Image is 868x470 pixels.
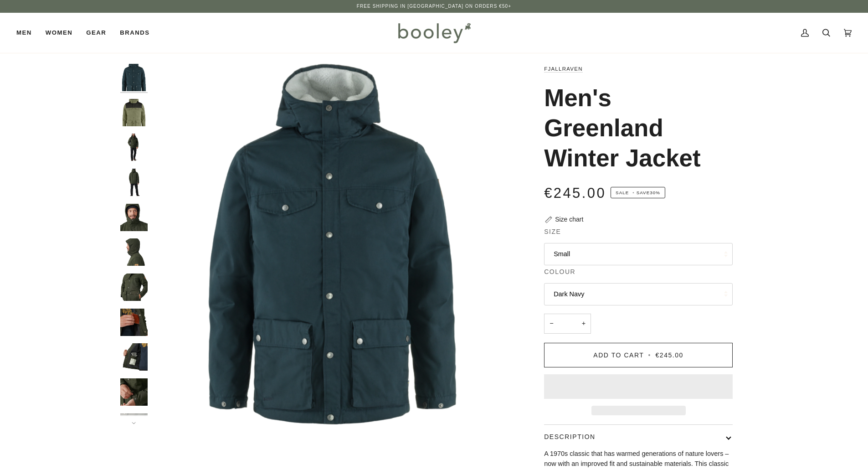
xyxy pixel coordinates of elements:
[544,66,583,72] a: Fjallraven
[16,13,39,53] a: Men
[544,314,591,334] input: Quantity
[79,13,113,53] a: Gear
[544,243,733,265] button: Small
[120,64,148,91] img: Men's Greenland Winter Jacket
[357,3,511,10] p: Free Shipping in [GEOGRAPHIC_DATA] on Orders €50+
[544,227,561,237] span: Size
[120,309,148,336] img: Fjallraven Men's Greenland Winter Jacket - Booley Galway
[544,185,606,201] span: €245.00
[120,274,148,301] img: Fjallraven Men's Greenland Winter Jacket - Booley Galway
[120,204,148,231] img: Fjallraven Men's Greenland Winter Jacket - Booley Galway
[394,20,474,46] img: Booley
[86,28,106,37] span: Gear
[152,64,513,424] div: Men's Greenland Winter Jacket
[120,134,148,161] img: Fjallraven Men's Greenland Winter Jacket - Booley Galway
[120,169,148,196] img: Fjallraven Men's Greenland Winter Jacket - Booley Galway
[616,190,629,195] span: Sale
[576,314,591,334] button: +
[46,28,72,37] span: Women
[650,190,660,195] span: 30%
[16,28,32,37] span: Men
[152,64,513,424] img: Men&#39;s Greenland Winter Jacket
[544,83,726,173] h1: Men's Greenland Winter Jacket
[656,351,683,359] span: €245.00
[120,99,148,126] img: Fjallraven Men's Greenland Winter Jacket Green / Dark Grey - Booley Galway
[611,187,665,199] span: Save
[120,28,149,37] span: Brands
[544,425,733,449] button: Description
[544,314,559,334] button: −
[544,283,733,305] button: Dark Navy
[120,343,148,371] img: Fjallraven Men's Greenland Winter Jacket - Booley Galway
[647,351,653,359] span: •
[120,378,148,406] img: Fjallraven Men's Greenland Winter Jacket - Booley Galway
[544,343,733,367] button: Add to Cart • €245.00
[113,13,156,53] a: Brands
[593,351,644,359] span: Add to Cart
[544,267,575,277] span: Colour
[555,215,583,224] div: Size chart
[120,238,148,266] img: Fjallraven Men's Greenland Winter Jacket - Booley Galway
[39,13,79,53] a: Women
[631,190,637,195] em: •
